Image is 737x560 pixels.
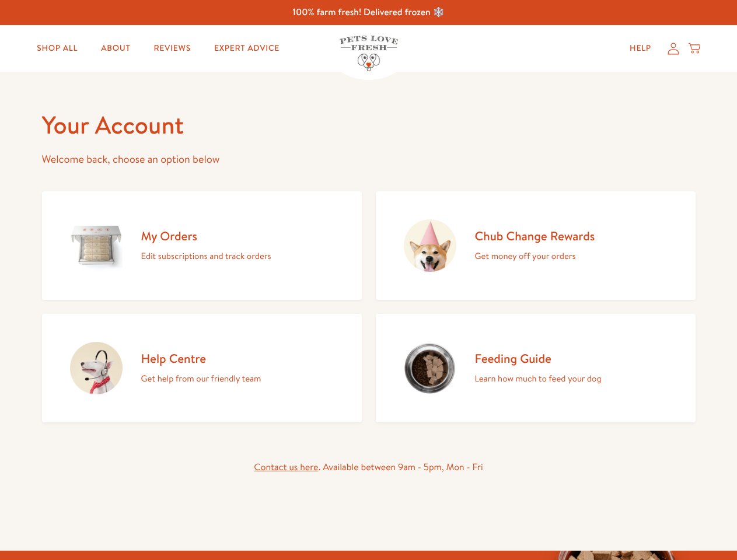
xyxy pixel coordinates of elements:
a: Shop All [27,37,87,60]
p: Get help from our friendly team [141,371,261,386]
a: Contact us here [254,461,318,474]
h1: Your Account [42,109,696,141]
a: Feeding Guide Learn how much to feed your dog [376,314,696,422]
h2: My Orders [141,228,271,244]
a: Chub Change Rewards Get money off your orders [376,191,696,300]
div: . Available between 9am - 5pm, Mon - Fri [42,460,696,475]
a: Expert Advice [205,37,289,60]
h2: Chub Change Rewards [475,228,595,244]
a: About [92,37,139,60]
h2: Help Centre [141,351,261,366]
p: Welcome back, choose an option below [42,150,696,169]
a: My Orders Edit subscriptions and track orders [42,191,362,300]
img: Pets Love Fresh [340,36,398,71]
a: Reviews [144,37,200,60]
p: Edit subscriptions and track orders [141,249,271,264]
a: Help [620,37,661,60]
a: Help Centre Get help from our friendly team [42,314,362,422]
p: Get money off your orders [475,249,595,264]
h2: Feeding Guide [475,351,602,366]
p: Learn how much to feed your dog [475,371,602,386]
